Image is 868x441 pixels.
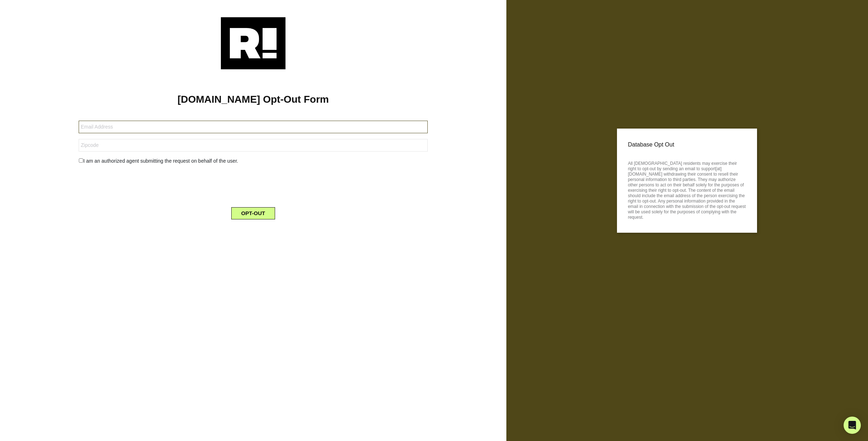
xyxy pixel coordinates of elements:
iframe: reCAPTCHA [199,171,308,199]
h1: [DOMAIN_NAME] Opt-Out Form [11,93,496,106]
input: Zipcode [79,139,428,152]
p: All [DEMOGRAPHIC_DATA] residents may exercise their right to opt-out by sending an email to suppo... [628,159,746,220]
p: Database Opt Out [628,139,746,150]
div: Open Intercom Messenger [844,417,861,434]
img: Retention.com [221,17,286,69]
button: OPT-OUT [231,207,275,219]
input: Email Address [79,121,428,133]
div: I am an authorized agent submitting the request on behalf of the user. [73,157,433,165]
